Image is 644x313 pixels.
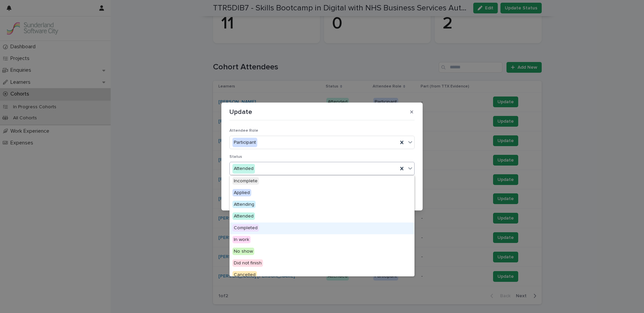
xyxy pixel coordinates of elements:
span: Attendee Role [229,129,258,133]
div: Participant [232,138,257,147]
span: Did not finish [232,259,263,267]
span: Cancelled [232,271,257,278]
div: Did not finish [230,258,414,269]
span: Attending [232,201,256,208]
div: Applied [230,187,414,199]
span: Status [229,155,242,159]
span: Incomplete [232,177,259,185]
span: In work [232,236,251,243]
div: Attended [230,211,414,223]
div: Attending [230,199,414,211]
div: Attended [232,164,255,174]
span: Attended [232,212,255,220]
div: In work [230,234,414,246]
div: Completed [230,223,414,234]
div: Cancelled [230,269,414,281]
div: No show [230,246,414,258]
p: Update [229,108,252,116]
span: Applied [232,189,251,196]
div: Incomplete [230,176,414,187]
span: No show [232,248,254,255]
span: Completed [232,224,259,232]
